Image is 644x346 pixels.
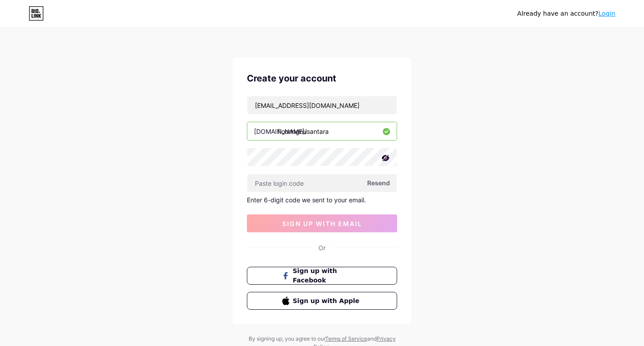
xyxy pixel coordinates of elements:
a: Login [598,10,615,17]
input: Paste login code [247,174,397,192]
input: Email [247,96,397,114]
div: Enter 6-digit code we sent to your email. [247,196,397,204]
div: [DOMAIN_NAME]/ [254,127,307,136]
button: sign up with email [247,214,397,232]
a: Terms of Service [325,335,367,342]
input: username [247,122,397,140]
div: Create your account [247,72,397,85]
button: Sign up with Apple [247,292,397,310]
span: sign up with email [282,220,362,227]
div: Or [318,243,326,252]
span: Resend [367,178,390,188]
button: Sign up with Facebook [247,267,397,285]
span: Sign up with Facebook [293,266,362,285]
span: Sign up with Apple [293,296,362,306]
div: Already have an account? [517,9,615,18]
